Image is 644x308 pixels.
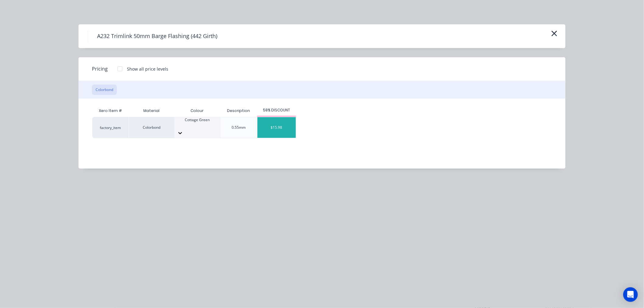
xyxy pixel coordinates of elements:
button: Colorbond [92,85,117,95]
div: Xero Item # [92,105,129,117]
div: Description [222,103,255,118]
div: $15.98 [257,117,296,138]
div: Colour [174,105,220,117]
div: Open Intercom Messenger [623,287,638,302]
div: 58% DISCOUNT [257,107,296,113]
div: Cottage Green [175,117,220,123]
div: Show all price levels [127,66,168,72]
div: factory_item [92,117,129,138]
h4: A232 Trimlink 50mm Barge Flashing (442 Girth) [88,30,226,42]
span: Pricing [92,65,108,72]
div: Material [129,105,174,117]
div: 0.55mm [232,125,246,130]
div: Colorbond [129,117,174,138]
